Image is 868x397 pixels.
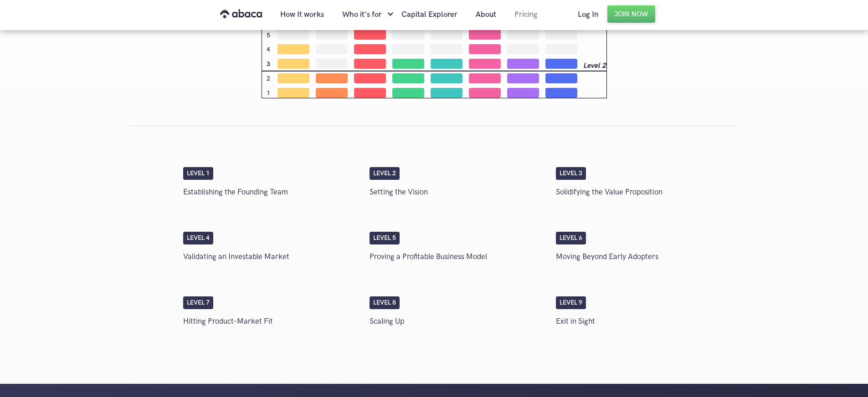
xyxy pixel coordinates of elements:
[556,167,586,180] div: Level 3
[370,184,547,200] p: Setting the Vision
[370,296,400,309] div: Level 8
[556,296,586,309] div: Level 9
[183,232,213,244] div: Level 4
[556,249,733,265] p: Moving Beyond Early Adopters
[370,232,400,244] div: Level 5
[556,184,733,200] p: Solidifying the Value Proposition
[370,249,547,265] p: Proving a Profitable Business Model
[183,314,360,329] p: Hitting Product-Market Fit
[183,184,360,200] p: Establishing the Founding Team
[183,167,213,180] div: Level 1
[607,5,655,23] a: Join Now
[183,296,213,309] div: Level 7
[370,167,400,180] div: Level 2
[556,314,733,329] p: Exit in Sight
[183,249,360,265] p: Validating an Investable Market
[370,314,547,329] p: Scaling Up
[556,232,586,244] div: Level 6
